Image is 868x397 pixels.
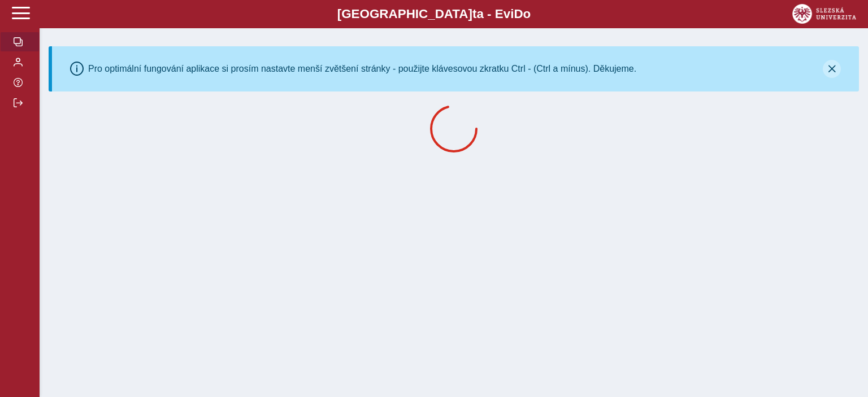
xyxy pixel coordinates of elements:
b: [GEOGRAPHIC_DATA] a - Evi [34,7,834,21]
div: Pro optimální fungování aplikace si prosím nastavte menší zvětšení stránky - použijte klávesovou ... [88,64,636,74]
img: logo_web_su.png [792,4,856,24]
span: t [472,7,476,21]
span: D [514,7,523,21]
span: o [523,7,531,21]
